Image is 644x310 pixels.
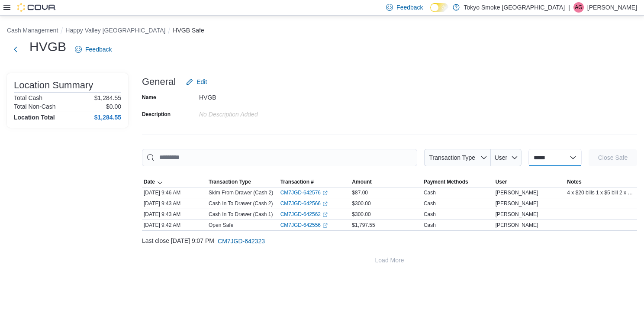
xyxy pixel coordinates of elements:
a: CM7JGD-642562External link [280,211,328,218]
span: $1,797.55 [352,222,375,229]
button: Edit [183,73,210,90]
button: Transaction Type [207,177,279,187]
input: This is a search bar. As you type, the results lower in the page will automatically filter. [142,149,417,166]
div: Cash [424,222,436,229]
p: $1,284.55 [94,94,121,101]
div: Cash [424,200,436,207]
button: Happy Valley [GEOGRAPHIC_DATA] [65,27,165,34]
span: Amount [352,178,371,185]
span: $300.00 [352,200,370,207]
div: [DATE] 9:46 AM [142,187,207,198]
span: User [495,154,508,161]
span: [PERSON_NAME] [496,200,538,207]
button: Payment Methods [422,177,494,187]
span: Date [144,178,155,185]
span: 4 x $20 bills 1 x $5 bill 2 x $1 coins for change [567,189,635,196]
h3: Location Summary [14,80,93,90]
h3: General [142,77,176,87]
span: Feedback [85,45,112,54]
span: $300.00 [352,211,370,218]
h6: Total Cash [14,94,42,101]
label: Name [142,94,156,101]
span: Notes [567,178,581,185]
button: CM7JGD-642323 [214,232,268,250]
button: User [494,177,566,187]
svg: External link [322,201,328,207]
button: Amount [350,177,422,187]
button: Transaction # [279,177,351,187]
div: HVGB [199,90,315,101]
span: Transaction Type [209,178,251,185]
button: Load More [142,252,637,269]
button: HVGB Safe [173,27,204,34]
div: Cash [424,211,436,218]
span: Edit [196,77,207,86]
a: CM7JGD-642576External link [280,189,328,196]
label: Description [142,111,171,118]
span: AG [575,2,582,13]
button: Close Safe [589,149,637,166]
img: Cova [17,3,56,12]
span: [PERSON_NAME] [496,211,538,218]
div: Allyson Gear [573,2,584,13]
p: Cash In To Drawer (Cash 1) [209,211,273,218]
a: CM7JGD-642566External link [280,200,328,207]
svg: External link [322,212,328,217]
p: [PERSON_NAME] [587,2,637,13]
button: Date [142,177,207,187]
nav: An example of EuiBreadcrumbs [7,26,637,36]
span: [PERSON_NAME] [496,222,538,229]
span: [PERSON_NAME] [496,189,538,196]
p: Open Safe [209,222,233,229]
p: $0.00 [106,103,121,110]
span: $87.00 [352,189,368,196]
span: User [496,178,507,185]
button: Transaction Type [424,149,491,166]
button: User [491,149,522,166]
div: [DATE] 9:43 AM [142,198,207,209]
input: Dark Mode [430,3,448,12]
a: CM7JGD-642556External link [280,222,328,229]
svg: External link [322,191,328,196]
span: Payment Methods [424,178,468,185]
h4: $1,284.55 [94,114,121,121]
h6: Total Non-Cash [14,103,56,110]
span: Load More [375,256,404,265]
p: Skim From Drawer (Cash 2) [209,189,273,196]
h1: HVGB [29,38,66,55]
button: Cash Management [7,27,58,34]
h4: Location Total [14,114,55,121]
div: [DATE] 9:43 AM [142,209,207,220]
div: No Description added [199,107,315,118]
button: Notes [565,177,637,187]
a: Feedback [71,41,115,58]
p: Cash In To Drawer (Cash 2) [209,200,273,207]
svg: External link [322,223,328,228]
div: Cash [424,189,436,196]
span: Close Safe [598,153,628,162]
span: Feedback [396,3,423,12]
button: Next [7,41,24,58]
span: Dark Mode [430,12,431,13]
div: Last close [DATE] 9:07 PM [142,232,637,250]
p: Tokyo Smoke [GEOGRAPHIC_DATA] [464,2,565,13]
div: [DATE] 9:42 AM [142,220,207,230]
span: CM7JGD-642323 [218,237,265,245]
span: Transaction Type [429,154,475,161]
p: | [568,2,570,13]
span: Transaction # [280,178,314,185]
